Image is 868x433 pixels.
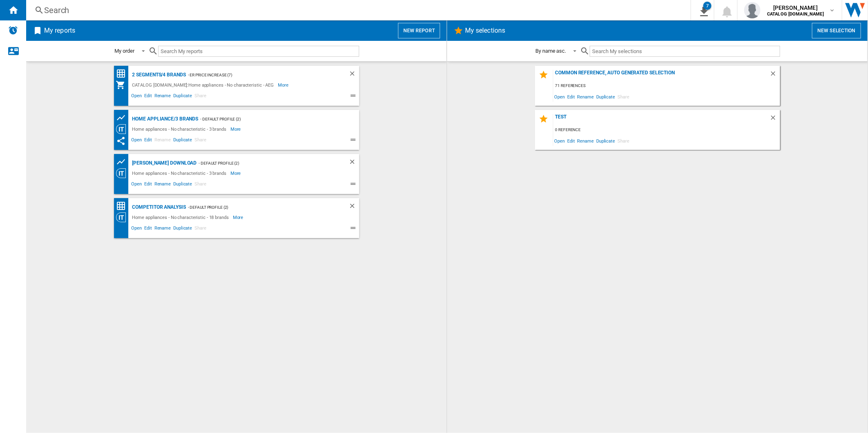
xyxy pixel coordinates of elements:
[193,92,208,102] span: Share
[770,70,780,81] div: Delete
[566,135,576,146] span: Edit
[130,180,143,190] span: Open
[130,124,230,134] div: Home appliances - No characteristic - 3 brands
[595,91,616,102] span: Duplicate
[130,212,233,222] div: Home appliances - No characteristic - 18 brands
[130,224,143,234] span: Open
[349,158,359,168] div: Delete
[158,46,359,57] input: Search My reports
[130,80,278,90] div: CATALOG [DOMAIN_NAME]:Home appliances - No characteristic - AEG
[703,2,711,10] div: 7
[230,124,242,134] span: More
[812,23,861,38] button: New selection
[398,23,440,38] button: New report
[553,135,566,146] span: Open
[116,80,130,90] div: My Assortment
[153,224,172,234] span: Rename
[536,48,566,54] div: By name asc.
[130,136,143,146] span: Open
[116,157,130,167] div: Product prices grid
[143,180,153,190] span: Edit
[143,136,153,146] span: Edit
[463,23,507,38] h2: My selections
[186,202,332,212] div: - Default profile (2)
[8,25,18,35] img: alerts-logo.svg
[116,136,126,146] ng-md-icon: This report has been shared with you
[767,11,824,17] b: CATALOG [DOMAIN_NAME]
[130,168,230,178] div: Home appliances - No characteristic - 3 brands
[230,168,242,178] span: More
[197,158,332,168] div: - Default profile (2)
[116,201,130,211] div: Price Matrix
[349,70,359,80] div: Delete
[116,212,130,222] div: Category View
[576,135,595,146] span: Rename
[43,23,77,38] h2: My reports
[553,70,770,81] div: Common reference, auto generated selection
[153,92,172,102] span: Rename
[193,224,208,234] span: Share
[616,91,631,102] span: Share
[153,180,172,190] span: Rename
[116,69,130,79] div: Price Matrix
[193,136,208,146] span: Share
[130,92,143,102] span: Open
[767,4,824,12] span: [PERSON_NAME]
[553,91,566,102] span: Open
[553,125,780,135] div: 0 reference
[116,168,130,178] div: Category View
[595,135,616,146] span: Duplicate
[553,81,780,91] div: 71 references
[770,114,780,125] div: Delete
[130,114,199,124] div: Home appliance/3 brands
[744,2,761,18] img: profile.jpg
[233,212,245,222] span: More
[153,136,172,146] span: Rename
[172,92,193,102] span: Duplicate
[130,158,197,168] div: [PERSON_NAME] Download
[172,180,193,190] span: Duplicate
[198,114,342,124] div: - Default profile (2)
[590,46,780,57] input: Search My selections
[115,48,134,54] div: My order
[349,202,359,212] div: Delete
[186,70,332,80] div: - ER Price Increase (7)
[130,70,186,80] div: 2 segments/4 brands
[130,202,186,212] div: Competitor Analysis
[44,4,669,16] div: Search
[566,91,576,102] span: Edit
[143,92,153,102] span: Edit
[116,124,130,134] div: Category View
[576,91,595,102] span: Rename
[553,114,770,125] div: test
[116,113,130,123] div: Product prices grid
[143,224,153,234] span: Edit
[172,136,193,146] span: Duplicate
[278,80,290,90] span: More
[193,180,208,190] span: Share
[616,135,631,146] span: Share
[172,224,193,234] span: Duplicate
